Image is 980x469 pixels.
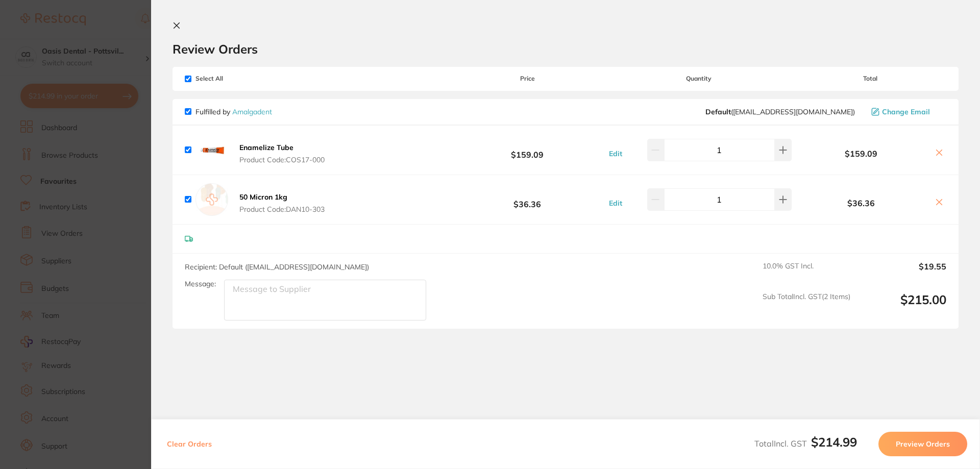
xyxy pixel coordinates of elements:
b: $159.09 [451,140,603,159]
button: Edit [606,199,625,208]
p: Fulfilled by [195,108,272,116]
span: info@amalgadent.com.au [705,108,855,116]
output: $215.00 [859,292,946,320]
output: $19.55 [859,262,946,284]
button: 50 Micron 1kg Product Code:DAN10-303 [236,192,328,214]
span: Quantity [604,75,794,82]
span: Product Code: DAN10-303 [239,205,325,213]
button: Edit [606,149,625,158]
span: Sub Total Incl. GST ( 2 Items) [763,292,850,320]
button: Preview Orders [878,432,967,456]
b: $36.36 [451,190,603,209]
span: Price [451,75,603,82]
b: $36.36 [794,199,928,208]
b: Enamelize Tube [239,143,293,152]
span: Select All [185,75,287,82]
b: 50 Micron 1kg [239,192,287,202]
span: Total Incl. GST [754,438,857,449]
a: Amalgadent [232,107,272,116]
b: $159.09 [794,149,928,158]
b: Default [705,107,731,116]
span: Total [794,75,946,82]
span: Product Code: COS17-000 [239,156,325,164]
button: Clear Orders [164,432,215,456]
h2: Review Orders [173,41,959,57]
button: Change Email [868,107,946,116]
span: 10.0 % GST Incl. [763,262,850,284]
button: Enamelize Tube Product Code:COS17-000 [236,143,328,164]
span: Change Email [882,108,930,116]
label: Message: [185,280,216,288]
img: azY4a2p1aA [195,134,228,166]
b: $214.99 [811,434,857,450]
img: empty.jpg [195,183,228,216]
span: Recipient: Default ( [EMAIL_ADDRESS][DOMAIN_NAME] ) [185,262,369,271]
